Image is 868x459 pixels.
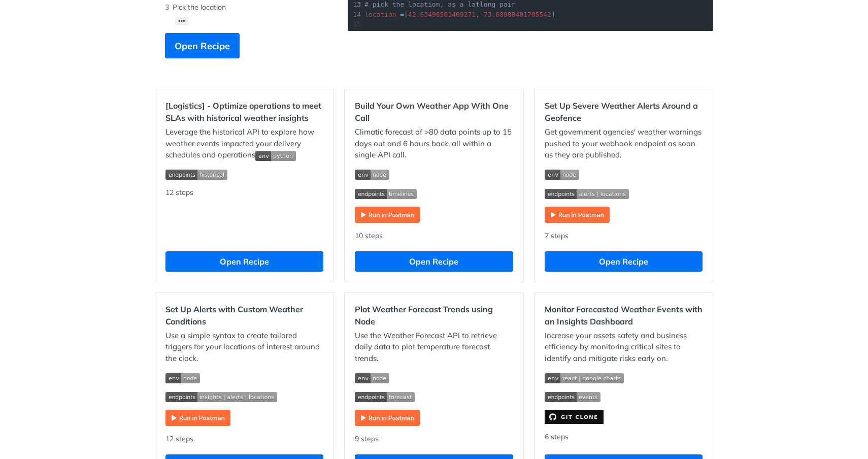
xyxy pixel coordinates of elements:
h2: Monitor Forecasted Weather Events with an Insights Dashboard [545,303,703,327]
img: endpoint [355,189,417,199]
img: endpoint [165,170,227,180]
img: Run in Postman [355,207,420,223]
img: env [355,373,389,383]
button: Open Recipe [165,251,323,272]
h2: Plot Weather Forecast Trends using Node [355,303,513,327]
span: Expand image [545,169,703,180]
button: Open Recipe [355,251,513,272]
h2: Set Up Severe Weather Alerts Around a Geofence [545,100,703,124]
a: Expand image [545,411,604,421]
img: Run in Postman [545,207,610,223]
span: Expand image [355,391,513,403]
img: env [545,373,624,383]
a: Expand image [355,412,420,422]
p: Use a simple syntax to create tailored triggers for your locations of interest around the clock. [165,330,323,365]
img: env [355,170,389,180]
span: Expand image [165,391,323,403]
div: 7 steps [545,231,703,241]
img: clone [545,410,604,424]
h2: [Logistics] - Optimize operations to meet SLAs with historical weather insights [165,100,323,124]
span: Expand image [545,391,703,403]
span: Expand image [355,169,513,180]
img: Run in Postman [165,410,230,426]
img: env [255,151,296,161]
p: Use the Weather Forecast API to retrieve daily data to plot temperature forecast trends. [355,330,513,365]
a: Expand image [165,412,230,422]
span: Expand image [355,187,513,199]
p: Leverage the historical API to explore how weather events impacted your delivery schedules and op... [165,126,323,161]
img: endpoint [355,392,415,402]
h2: Set Up Alerts with Custom Weather Conditions [165,303,323,327]
p: Get government agencies' weather warnings pushed to your webhook endpoint as soon as they are pub... [545,126,703,161]
li: Pick the location [165,1,327,14]
button: Open Recipe [545,251,703,272]
img: Run in Postman [355,410,420,426]
span: Expand image [545,372,703,383]
span: Expand image [545,187,703,199]
div: 12 steps [165,434,323,444]
button: Open Recipe [165,33,240,58]
img: endpoint [545,392,600,402]
img: endpoint [545,189,629,199]
h2: Build Your Own Weather App With One Call [355,100,513,124]
a: Expand image [545,209,610,219]
img: env [165,373,200,383]
img: endpoint [165,392,277,402]
a: Expand image [355,209,420,219]
span: Open Recipe [175,39,230,53]
span: Expand image [355,372,513,383]
span: Expand image [165,169,323,180]
div: 10 steps [355,231,513,241]
span: Expand image [165,372,323,383]
img: env [545,170,579,180]
p: Increase your assets safety and business efficiency by monitoring critical sites to identify and ... [545,330,703,365]
button: ••• [175,17,188,25]
p: Climatic forecast of >80 data points up to 15 days out and 6 hours back, all within a single API ... [355,126,513,161]
div: 6 steps [545,432,703,444]
div: 12 steps [165,187,323,241]
span: Expand image [255,150,296,159]
div: 9 steps [355,434,513,444]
